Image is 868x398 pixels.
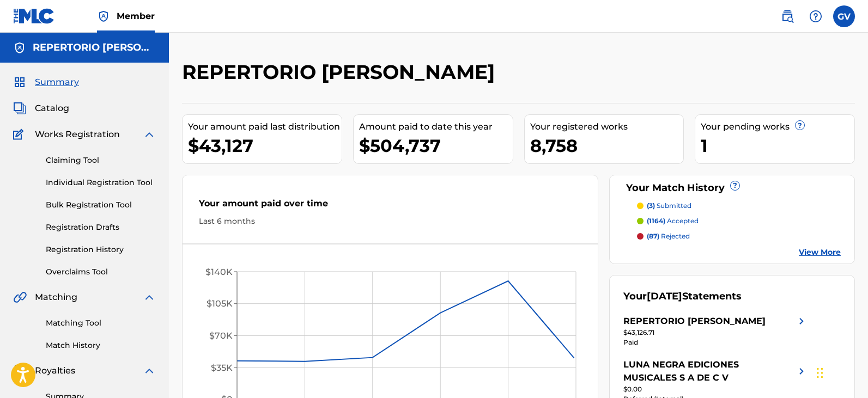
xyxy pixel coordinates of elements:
img: right chevron icon [795,315,808,328]
a: Registration History [46,244,156,255]
img: right chevron icon [795,358,808,384]
div: 8,758 [530,133,684,158]
img: expand [143,128,156,141]
tspan: $140K [205,267,233,277]
p: rejected [647,231,690,241]
div: User Menu [833,5,855,27]
span: Member [117,10,155,22]
div: Widget de chat [814,346,868,398]
a: REPERTORIO [PERSON_NAME]right chevron icon$43,126.71Paid [623,315,808,347]
div: 1 [701,133,854,158]
a: Claiming Tool [46,155,156,166]
div: Paid [623,338,808,347]
h2: REPERTORIO [PERSON_NAME] [182,60,500,84]
div: Help [805,5,827,27]
a: SummarySummary [13,76,79,89]
div: $504,737 [359,133,513,158]
div: $0.00 [623,384,808,394]
img: Royalties [13,364,26,377]
span: (1164) [647,217,665,225]
img: Accounts [13,41,26,54]
div: Your amount paid over time [199,197,581,216]
a: Registration Drafts [46,222,156,233]
a: Public Search [776,5,798,27]
span: ? [731,181,739,190]
img: expand [143,364,156,377]
div: Your pending works [701,120,854,133]
a: Individual Registration Tool [46,177,156,188]
div: Arrastrar [817,357,823,389]
div: Amount paid to date this year [359,120,513,133]
a: Matching Tool [46,317,156,329]
a: View More [799,247,841,258]
p: submitted [647,201,691,211]
a: (3) submitted [637,201,841,211]
img: expand [143,291,156,304]
img: search [781,10,794,23]
div: REPERTORIO [PERSON_NAME] [623,315,766,328]
div: Your amount paid last distribution [188,120,342,133]
h5: REPERTORIO VEGA [33,41,156,54]
iframe: Resource Center [837,248,868,335]
span: [DATE] [647,290,682,302]
span: (87) [647,232,659,240]
img: Matching [13,291,27,304]
img: Summary [13,76,26,89]
div: Your registered works [530,120,684,133]
div: $43,126.71 [623,328,808,338]
a: Bulk Registration Tool [46,199,156,211]
img: Catalog [13,102,26,115]
span: Summary [35,76,79,89]
span: Works Registration [35,128,120,141]
div: $43,127 [188,133,342,158]
a: (87) rejected [637,231,841,241]
a: CatalogCatalog [13,102,69,115]
div: Last 6 months [199,216,581,227]
a: Match History [46,340,156,351]
tspan: $35K [211,363,233,373]
div: LUNA NEGRA EDICIONES MUSICALES S A DE C V [623,358,795,384]
p: accepted [647,216,699,226]
img: Works Registration [13,128,27,141]
tspan: $70K [209,330,233,341]
iframe: Chat Widget [814,346,868,398]
span: (3) [647,201,655,210]
img: MLC Logo [13,8,55,24]
span: Catalog [35,102,69,115]
img: Top Rightsholder [97,10,110,23]
div: Your Statements [623,289,742,304]
tspan: $105K [207,298,233,309]
span: Royalties [35,364,75,377]
span: Matching [35,291,77,304]
span: ? [796,121,804,130]
img: help [809,10,822,23]
div: Your Match History [623,181,841,195]
a: Overclaims Tool [46,266,156,278]
a: (1164) accepted [637,216,841,226]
